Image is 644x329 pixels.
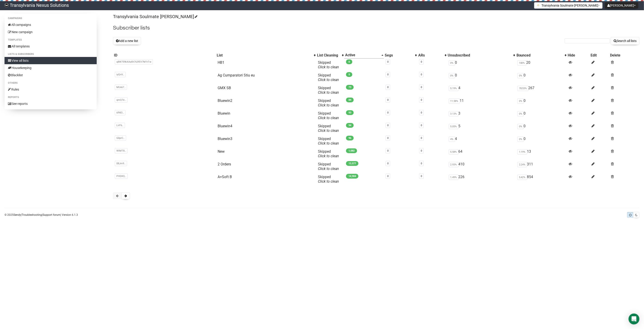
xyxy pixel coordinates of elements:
[5,28,97,36] a: New campaign
[610,53,639,58] div: Delete
[421,86,422,89] a: 0
[113,14,197,19] a: Transylvania Soulmate [PERSON_NAME]
[417,52,447,59] th: ARs: No sort applied, activate to apply an ascending sort
[449,98,460,104] span: 11.58%
[318,179,339,184] a: Click to clean
[517,73,524,78] span: 0%
[611,37,639,45] button: Search all lists
[421,73,422,76] a: 0
[115,97,127,103] span: qmQTe..
[447,97,516,109] td: 11
[318,103,339,107] a: Click to clean
[5,71,97,79] a: Blacklist
[418,53,442,58] div: ARs
[387,111,389,114] a: 0
[5,95,97,100] li: Reports
[421,175,422,178] a: 0
[318,90,339,95] a: Click to clean
[517,111,524,116] span: 0%
[5,212,78,217] p: © 2025 | | | Version 6.1.3
[384,52,417,59] th: Segs: No sort applied, activate to apply an ascending sort
[421,149,422,152] a: 0
[115,85,127,90] span: MUx67..
[449,175,459,180] span: 1.49%
[218,149,225,154] a: New
[421,60,422,63] a: 0
[591,53,608,58] div: Edit
[5,43,97,50] a: All templates
[318,149,339,158] span: Skipped
[218,60,224,65] a: HB1
[5,37,97,43] li: Templates
[115,174,128,179] span: PHDXQ..
[5,21,97,28] a: All campaigns
[115,59,153,64] span: q8W759kXAxXh763fEV7M1tTw
[387,98,389,101] a: 0
[113,24,639,32] h2: Subscriber lists
[346,174,358,179] span: 14,904
[516,109,567,122] td: 0
[318,60,339,69] span: Skipped
[517,124,524,129] span: 0%
[218,137,232,141] a: Bluewin3
[5,100,97,107] a: See reports
[517,86,529,91] span: 78.53%
[318,65,339,69] a: Click to clean
[216,52,316,59] th: List: No sort applied, activate to apply an ascending sort
[447,135,516,147] td: 4
[517,175,527,180] span: 5.42%
[115,148,127,153] span: WlMT8..
[517,53,562,58] div: Bounced
[517,60,526,66] span: 100%
[318,137,339,145] span: Skipped
[218,124,232,128] a: Bluewin4
[516,84,567,97] td: 267
[449,111,459,116] span: 3.13%
[346,123,354,128] span: 94
[316,52,344,59] th: List Cleaning: No sort applied, activate to apply an ascending sort
[5,57,97,64] a: View all lists
[387,149,389,152] a: 0
[516,160,567,173] td: 311
[421,137,422,140] a: 0
[568,53,589,58] div: Hide
[516,59,567,71] td: 20
[447,59,516,71] td: 0
[421,111,422,114] a: 0
[449,60,455,66] span: 0%
[346,161,358,166] span: 13,577
[447,160,516,173] td: 410
[590,52,609,59] th: Edit: No sort applied, sorting is disabled
[447,109,516,122] td: 3
[218,162,231,166] a: 2 Orders
[567,52,590,59] th: Hide: No sort applied, sorting is disabled
[346,85,354,90] span: 73
[218,73,255,77] a: Ag Cumparatori Stiu eu
[537,3,540,7] img: 1.png
[387,86,389,89] a: 0
[346,148,357,153] span: 1,082
[115,161,127,166] span: 08Jm9..
[629,314,639,324] div: Open Intercom Messenger
[218,86,231,90] a: GMX SB
[449,162,459,167] span: 2.93%
[516,71,567,84] td: 0
[516,122,567,135] td: 0
[114,53,215,58] div: ID
[346,72,352,77] span: 5
[115,123,125,128] span: LirF6..
[516,97,567,109] td: 0
[318,78,339,82] a: Click to clean
[449,124,459,129] span: 5.05%
[517,162,527,167] span: 2.24%
[345,53,379,57] div: Active
[5,80,97,86] li: Others
[318,167,339,171] a: Click to clean
[421,124,422,127] a: 0
[22,213,42,216] a: Troubleshooting
[516,147,567,160] td: 13
[5,3,9,7] img: 586cc6b7d8bc403f0c61b981d947c989
[318,128,339,133] a: Click to clean
[218,98,232,103] a: Bluewin2
[517,149,527,155] span: 1.19%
